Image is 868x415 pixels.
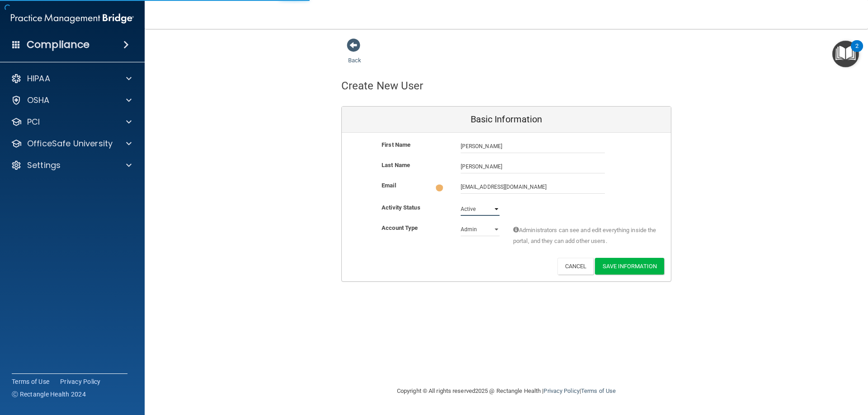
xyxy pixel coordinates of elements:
[348,46,361,64] a: Back
[382,224,418,231] b: Account Type
[513,225,657,247] span: Administrators can see and edit everything inside the portal, and they can add other users.
[382,204,420,211] b: Activity Status
[341,377,671,406] div: Copyright © All rights reserved 2025 @ Rectangle Health | |
[27,73,50,84] p: HIPAA
[27,117,40,127] p: PCI
[11,138,132,149] a: OfficeSafe University
[27,38,90,51] h4: Compliance
[382,162,410,168] b: Last Name
[581,387,616,394] a: Terms of Use
[832,41,859,67] button: Open Resource Center, 2 new notifications
[11,160,132,171] a: Settings
[855,46,859,58] div: 2
[27,95,50,106] p: OSHA
[60,377,101,386] a: Privacy Policy
[341,80,424,92] h4: Create New User
[11,117,132,127] a: PCI
[27,160,61,171] p: Settings
[12,390,86,399] span: Ⓒ Rectangle Health 2024
[11,73,132,84] a: HIPAA
[11,9,134,28] img: PMB logo
[342,107,671,133] div: Basic Information
[595,258,664,275] button: Save Information
[382,182,396,189] b: Email
[382,141,410,148] b: First Name
[543,387,579,394] a: Privacy Policy
[435,183,444,192] img: loading.6f9b2b87.gif
[27,138,113,149] p: OfficeSafe University
[12,377,49,386] a: Terms of Use
[557,258,594,275] button: Cancel
[11,95,132,106] a: OSHA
